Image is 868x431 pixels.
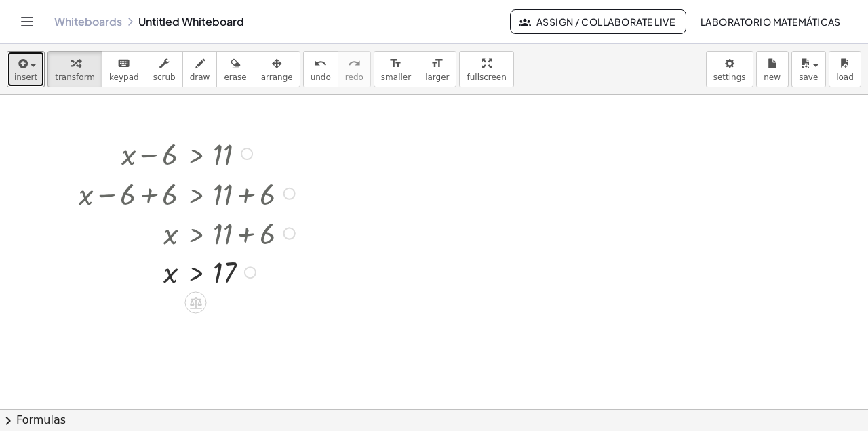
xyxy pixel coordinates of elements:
[689,9,852,34] button: Laboratorio Matemáticas
[311,73,331,82] span: undo
[303,51,338,87] button: undoundo
[713,73,746,82] span: settings
[254,51,300,87] button: arrange
[14,73,37,82] span: insert
[338,51,371,87] button: redoredo
[374,51,418,87] button: format_sizesmaller
[16,11,38,33] button: Toggle navigation
[261,73,293,82] span: arrange
[47,51,102,87] button: transform
[314,56,327,72] i: undo
[791,51,826,87] button: save
[510,9,687,34] button: Assign / Collaborate Live
[700,16,841,28] span: Laboratorio Matemáticas
[425,73,449,82] span: larger
[153,73,176,82] span: scrub
[521,16,675,28] span: Assign / Collaborate Live
[190,73,210,82] span: draw
[381,73,411,82] span: smaller
[348,56,361,72] i: redo
[7,51,45,87] button: insert
[182,51,218,87] button: draw
[836,73,854,82] span: load
[55,73,95,82] span: transform
[216,51,254,87] button: erase
[389,56,402,72] i: format_size
[829,51,861,87] button: load
[146,51,183,87] button: scrub
[764,73,781,82] span: new
[102,51,146,87] button: keyboardkeypad
[431,56,443,72] i: format_size
[418,51,456,87] button: format_sizelarger
[184,292,206,314] div: Apply the same math to both sides of the equation
[345,73,363,82] span: redo
[706,51,753,87] button: settings
[117,56,130,72] i: keyboard
[467,73,506,82] span: fullscreen
[459,51,513,87] button: fullscreen
[224,73,246,82] span: erase
[54,15,122,28] a: Whiteboards
[756,51,789,87] button: new
[109,73,139,82] span: keypad
[799,73,818,82] span: save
